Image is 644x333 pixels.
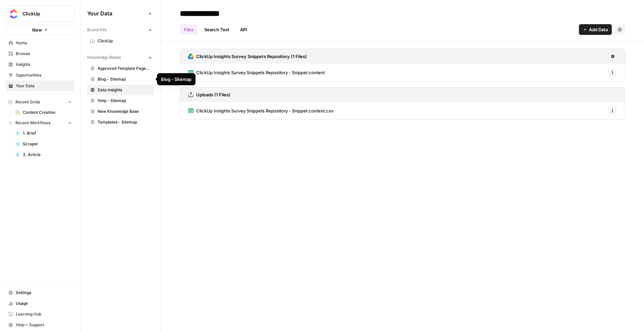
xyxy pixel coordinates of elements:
[5,97,75,107] button: Recent Grids
[12,149,75,160] a: 3. Article
[200,24,233,35] a: Search Test
[23,152,72,158] span: 3. Article
[5,298,75,309] a: Usage
[16,51,72,57] span: Browse
[15,99,40,105] span: Recent Grids
[98,108,151,114] span: New Knowledge Base
[188,49,307,64] a: ClickUp Insights Survey Snippets Repository (1 Files)
[16,300,72,306] span: Usage
[5,38,75,48] a: Home
[32,27,42,33] span: New
[5,25,75,35] button: New
[87,27,107,33] span: Brand Kits
[236,24,251,35] a: API
[5,320,75,330] button: Help + Support
[98,98,151,104] span: Help - Sitemap
[87,117,154,128] a: Templates - Sitemap
[188,102,333,120] a: ClickUp Insights Survey Snippets Repository - Snippet content.csv
[16,83,72,89] span: Your Data
[98,38,151,44] span: ClickUp
[23,130,72,136] span: 1. Brief
[5,48,75,59] a: Browse
[188,64,325,81] a: ClickUp Insights Survey Snippets Repository - Snippet content
[16,311,72,317] span: Learning Hub
[8,8,20,20] img: ClickUp Logo
[87,63,154,74] a: Approved Template Pages (CSV)
[87,9,146,17] span: Your Data
[98,119,151,125] span: Templates - Sitemap
[196,53,307,60] h3: ClickUp Insights Survey Snippets Repository (1 Files)
[15,120,50,126] span: Recent Workflows
[161,76,192,83] div: Blog - Sitemap
[16,40,72,46] span: Home
[196,69,325,76] span: ClickUp Insights Survey Snippets Repository - Snippet content
[98,76,151,82] span: Blog - Sitemap
[12,139,75,149] a: Scraper
[180,24,198,35] a: Files
[5,59,75,70] a: Insights
[188,87,230,102] a: Uploads (1 Files)
[16,72,72,78] span: Opportunities
[5,70,75,81] a: Opportunities
[23,141,72,147] span: Scraper
[23,109,72,115] span: Content Creation
[12,128,75,139] a: 1. Brief
[16,61,72,67] span: Insights
[196,91,230,98] h3: Uploads (1 Files)
[16,322,72,328] span: Help + Support
[196,107,333,114] span: ClickUp Insights Survey Snippets Repository - Snippet content.csv
[87,36,154,46] a: ClickUp
[98,87,151,93] span: Data Insights
[87,95,154,106] a: Help - Sitemap
[22,10,63,17] span: ClickUp
[5,287,75,298] a: Settings
[87,106,154,117] a: New Knowledge Base
[87,74,154,85] a: Blog - Sitemap
[5,309,75,320] a: Learning Hub
[579,24,612,35] button: Add Data
[5,81,75,91] a: Your Data
[5,118,75,128] button: Recent Workflows
[5,5,75,22] button: Workspace: ClickUp
[87,85,154,95] a: Data Insights
[12,107,75,118] a: Content Creation
[98,65,151,72] span: Approved Template Pages (CSV)
[589,26,608,33] span: Add Data
[87,54,121,60] span: Knowledge Bases
[16,290,72,296] span: Settings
